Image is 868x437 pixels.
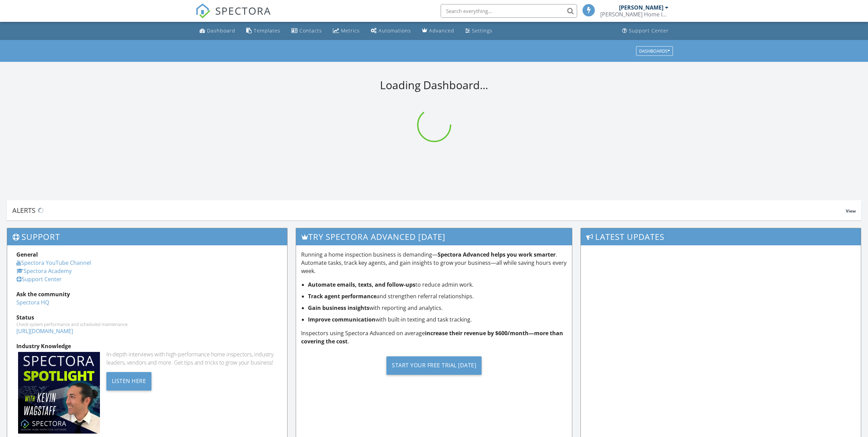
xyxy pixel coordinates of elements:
[581,228,861,245] h3: Latest Updates
[429,27,454,34] div: Advanced
[296,228,572,245] h3: Try spectora advanced [DATE]
[472,27,492,34] div: Settings
[197,25,238,37] a: Dashboard
[16,322,278,327] div: Check system performance and scheduled maintenance.
[244,25,283,37] a: Templates
[16,327,73,335] a: [URL][DOMAIN_NAME]
[379,27,411,34] div: Automations
[341,27,360,34] div: Metrics
[386,356,482,375] div: Start Your Free Trial [DATE]
[16,313,278,322] div: Status
[600,11,668,18] div: Watson Home Inspection Services LLC
[16,251,38,258] strong: General
[308,281,567,289] li: to reduce admin work.
[299,27,322,34] div: Contacts
[629,27,669,34] div: Support Center
[207,27,235,34] div: Dashboard
[195,3,210,18] img: The Best Home Inspection Software - Spectora
[301,351,567,380] a: Start Your Free Trial [DATE]
[619,4,663,11] div: [PERSON_NAME]
[16,259,91,267] a: Spectora YouTube Channel
[215,3,271,18] span: SPECTORA
[7,228,287,245] h3: Support
[106,350,278,367] div: In-depth interviews with high-performance home inspectors, industry leaders, vendors and more. Ge...
[308,304,567,312] li: with reporting and analytics.
[106,372,152,391] div: Listen Here
[639,49,670,53] div: Dashboards
[308,304,369,312] strong: Gain business insights
[18,352,100,434] img: Spectoraspolightmain
[301,250,567,275] p: Running a home inspection business is demanding— . Automate tasks, track key agents, and gain ins...
[16,290,278,298] div: Ask the community
[289,25,325,37] a: Contacts
[12,206,846,215] div: Alerts
[308,281,415,288] strong: Automate emails, texts, and follow-ups
[308,315,567,324] li: with built-in texting and task tracking.
[846,208,856,214] span: View
[636,46,673,56] button: Dashboards
[619,25,672,37] a: Support Center
[16,342,278,350] div: Industry Knowledge
[438,251,556,258] strong: Spectora Advanced helps you work smarter
[368,25,414,37] a: Automations (Basic)
[330,25,363,37] a: Metrics
[441,4,577,18] input: Search everything...
[16,299,49,306] a: Spectora HQ
[16,275,62,283] a: Support Center
[16,267,72,275] a: Spectora Academy
[308,292,377,300] strong: Track agent performance
[106,377,152,384] a: Listen Here
[301,329,567,345] p: Inspectors using Spectora Advanced on average .
[308,316,376,323] strong: Improve communication
[254,27,280,34] div: Templates
[462,25,495,37] a: Settings
[301,329,563,345] strong: increase their revenue by $600/month—more than covering the cost
[308,292,567,300] li: and strengthen referral relationships.
[419,25,457,37] a: Advanced
[195,9,271,24] a: SPECTORA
